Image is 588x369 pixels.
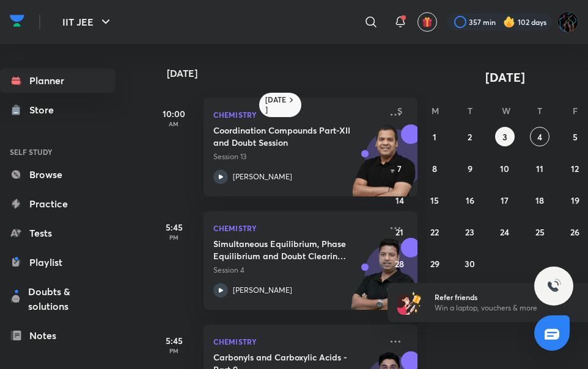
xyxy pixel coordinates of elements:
button: September 5, 2025 [565,127,585,146]
h5: 10:00 [150,107,199,120]
abbr: September 4, 2025 [537,131,542,143]
p: AM [150,120,199,127]
p: Session 4 [213,265,381,276]
button: September 18, 2025 [530,190,549,210]
img: unacademy [350,238,417,322]
h5: 5:45 [150,221,199,234]
abbr: September 3, 2025 [502,131,507,143]
h5: Coordination Compounds Part-XII and Doubt Session [213,124,366,149]
p: Session 13 [213,151,381,162]
img: unacademy [350,124,417,209]
abbr: September 25, 2025 [535,226,545,238]
abbr: September 19, 2025 [571,195,579,206]
h4: [DATE] [167,68,430,78]
button: September 9, 2025 [460,159,480,178]
button: September 24, 2025 [495,222,515,242]
button: avatar [417,12,437,32]
button: September 11, 2025 [530,159,549,178]
button: September 28, 2025 [390,254,410,273]
abbr: September 7, 2025 [397,163,402,174]
abbr: Monday [432,105,439,116]
img: referral [397,290,422,315]
abbr: Sunday [397,105,402,116]
button: September 1, 2025 [425,127,444,146]
abbr: September 28, 2025 [395,258,404,270]
button: September 8, 2025 [425,159,444,178]
abbr: September 17, 2025 [501,195,509,206]
p: Chemistry [213,334,381,349]
img: avatar [422,16,433,27]
abbr: September 9, 2025 [468,163,472,174]
abbr: September 24, 2025 [500,226,509,238]
button: September 4, 2025 [530,127,549,146]
abbr: September 2, 2025 [468,131,472,143]
abbr: September 15, 2025 [430,195,439,206]
span: [DATE] [485,69,525,85]
button: September 22, 2025 [425,222,444,242]
abbr: September 10, 2025 [500,163,509,174]
button: September 10, 2025 [495,159,515,178]
button: September 7, 2025 [390,159,410,178]
a: Company Logo [10,12,24,33]
abbr: September 18, 2025 [535,195,544,206]
h5: 5:45 [150,334,199,347]
button: September 3, 2025 [495,127,515,146]
button: September 12, 2025 [565,159,585,178]
button: September 26, 2025 [565,222,585,242]
abbr: Tuesday [468,105,472,116]
p: Chemistry [213,221,381,235]
abbr: September 21, 2025 [395,226,403,238]
abbr: Wednesday [502,105,510,116]
abbr: Friday [573,105,578,116]
button: September 25, 2025 [530,222,549,242]
img: ttu [546,279,561,293]
button: September 29, 2025 [425,254,444,273]
abbr: September 14, 2025 [395,195,404,206]
button: September 15, 2025 [425,190,444,210]
abbr: September 11, 2025 [536,163,543,174]
abbr: September 30, 2025 [465,258,475,270]
h6: Refer friends [435,292,585,303]
abbr: September 22, 2025 [430,226,439,238]
abbr: September 16, 2025 [466,195,474,206]
img: streak [503,16,515,28]
img: Company Logo [10,12,24,30]
button: September 14, 2025 [390,190,410,210]
h6: [DATE] [265,95,287,115]
abbr: September 8, 2025 [432,163,437,174]
p: PM [150,234,199,241]
abbr: September 26, 2025 [570,226,579,238]
abbr: September 12, 2025 [571,163,579,174]
button: September 19, 2025 [565,190,585,210]
img: Umang Raj [557,12,578,32]
p: [PERSON_NAME] [233,171,292,182]
p: Chemistry [213,107,381,122]
button: September 30, 2025 [460,254,480,273]
button: September 23, 2025 [460,222,480,242]
abbr: September 5, 2025 [573,131,578,143]
abbr: September 23, 2025 [465,226,474,238]
abbr: September 29, 2025 [430,258,439,270]
button: IIT JEE [55,10,120,34]
button: September 2, 2025 [460,127,480,146]
button: September 16, 2025 [460,190,480,210]
button: September 17, 2025 [495,190,515,210]
abbr: September 1, 2025 [433,131,436,143]
div: Store [29,102,61,117]
p: [PERSON_NAME] [233,285,292,296]
abbr: Thursday [537,105,542,116]
p: Win a laptop, vouchers & more [435,303,585,313]
p: PM [150,347,199,354]
h5: Simultaneous Equilibrium, Phase Equilibrium and Doubt Clearing Session [213,238,366,262]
